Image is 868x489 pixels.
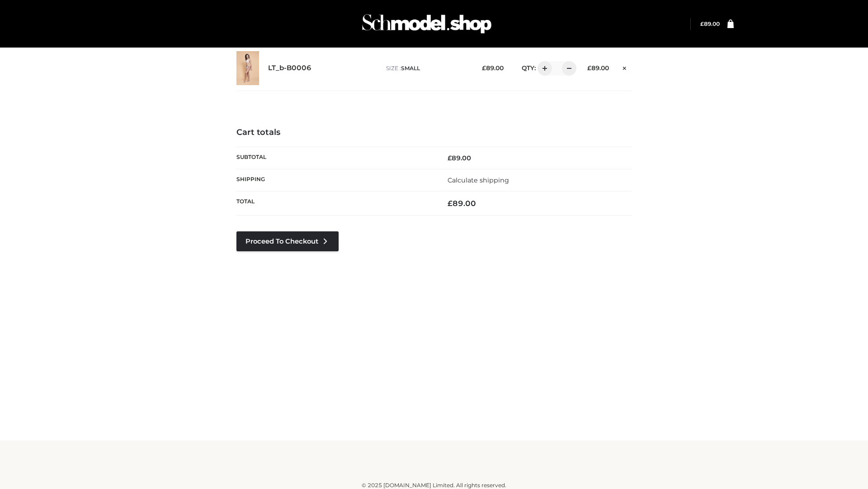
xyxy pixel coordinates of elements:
h4: Cart totals [236,128,632,138]
bdi: 89.00 [448,199,476,208]
img: Schmodel Admin 964 [359,6,495,42]
th: Shipping [236,169,434,191]
div: QTY: [513,61,573,76]
a: Remove this item [618,61,632,73]
span: £ [448,199,453,208]
span: £ [448,154,452,162]
img: LT_b-B0006 - SMALL [236,51,259,85]
a: Proceed to Checkout [236,231,339,251]
th: Total [236,192,434,216]
span: £ [482,64,486,72]
p: size : [386,64,468,72]
bdi: 89.00 [587,64,609,72]
span: £ [700,20,704,27]
bdi: 89.00 [482,64,504,72]
bdi: 89.00 [700,20,720,27]
bdi: 89.00 [448,154,471,162]
span: SMALL [401,65,420,72]
a: Calculate shipping [448,176,509,184]
a: £89.00 [700,20,720,27]
th: Subtotal [236,147,434,169]
a: LT_b-B0006 [268,64,311,72]
span: £ [587,64,591,72]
